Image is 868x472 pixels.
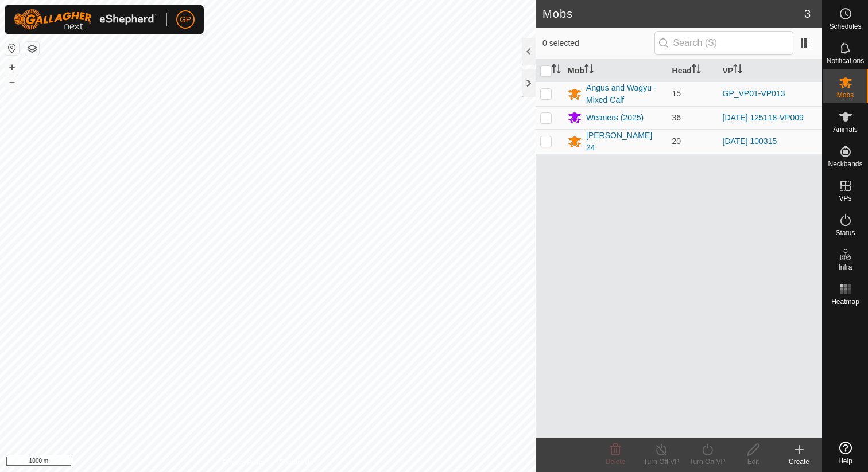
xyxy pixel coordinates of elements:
span: Neckbands [828,161,862,167]
div: Weaners (2025) [586,112,644,124]
div: [PERSON_NAME] 24 [586,130,662,154]
th: Head [668,60,718,82]
div: Turn On VP [684,457,730,467]
span: Help [838,458,852,465]
button: + [5,60,19,74]
a: Privacy Policy [222,457,265,467]
div: Angus and Wagyu - Mixed Calf [586,82,662,106]
span: 20 [672,136,681,146]
div: Turn Off VP [638,457,684,467]
p-sorticon: Activate to sort [733,66,742,75]
a: GP_VP01-VP013 [723,89,785,98]
th: VP [718,60,822,82]
a: [DATE] 125118-VP009 [723,113,804,122]
span: Infra [838,264,852,271]
th: Mob [563,60,667,82]
span: 36 [672,113,681,122]
span: Animals [833,126,858,133]
a: Contact Us [279,457,313,467]
span: Mobs [837,92,854,99]
span: Notifications [827,57,864,64]
button: – [5,75,19,89]
h2: Mobs [542,7,804,21]
button: Reset Map [5,41,19,55]
span: Schedules [829,23,861,30]
input: Search (S) [654,31,793,55]
button: Map Layers [25,42,39,56]
p-sorticon: Activate to sort [692,66,701,75]
a: [DATE] 100315 [723,136,777,146]
span: 3 [804,5,811,22]
span: VPs [839,195,851,202]
div: Create [776,457,822,467]
a: Help [823,437,868,469]
img: Gallagher Logo [14,9,157,30]
div: Edit [730,457,776,467]
span: GP [180,14,191,26]
p-sorticon: Activate to sort [584,66,594,75]
p-sorticon: Activate to sort [552,66,561,75]
span: Heatmap [831,298,859,305]
span: 0 selected [542,37,654,49]
span: Status [835,229,855,236]
span: Delete [606,458,626,466]
span: 15 [672,89,681,98]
